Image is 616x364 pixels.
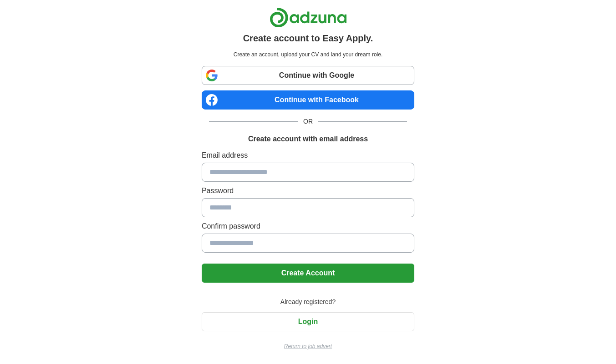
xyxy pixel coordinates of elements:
span: Already registered? [275,297,341,307]
a: Continue with Facebook [202,90,414,110]
span: OR [298,117,318,126]
button: Login [202,312,414,331]
p: Create an account, upload your CV and land your dream role. [204,50,412,59]
button: Create Account [202,264,414,283]
img: Adzuna logo [270,7,347,28]
a: Login [202,318,414,325]
label: Password [202,185,414,196]
a: Return to job advert [202,342,414,350]
label: Confirm password [202,221,414,232]
h1: Create account with email address [248,134,368,145]
a: Continue with Google [202,66,414,85]
h1: Create account to Easy Apply. [243,31,373,45]
label: Email address [202,150,414,161]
